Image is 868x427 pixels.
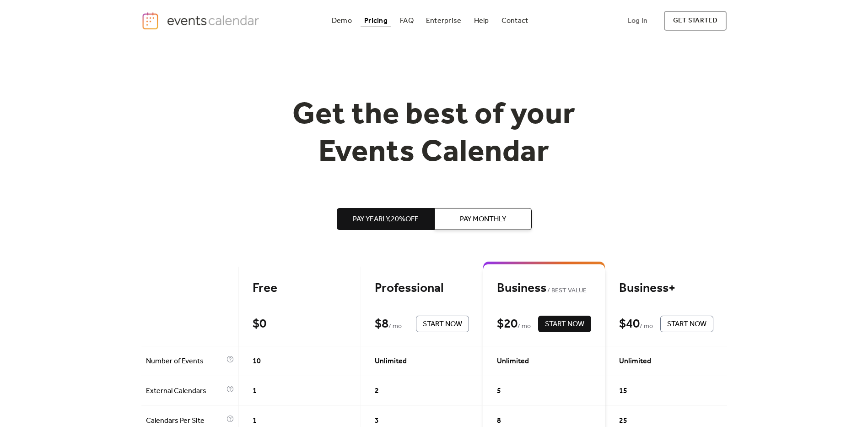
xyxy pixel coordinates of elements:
[146,386,224,397] span: External Calendars
[146,416,224,427] span: Calendars Per Site
[375,356,407,367] span: Unlimited
[640,321,653,332] span: / mo
[416,316,469,332] button: Start Now
[546,285,587,296] span: BEST VALUE
[426,18,461,23] div: Enterprise
[619,356,651,367] span: Unlimited
[146,356,224,367] span: Number of Events
[375,280,469,296] div: Professional
[545,319,584,330] span: Start Now
[422,15,465,27] a: Enterprise
[619,316,640,332] div: $ 40
[497,280,591,296] div: Business
[434,208,532,230] button: Pay Monthly
[667,319,706,330] span: Start Now
[253,356,261,367] span: 10
[400,18,414,23] div: FAQ
[375,416,379,427] span: 3
[619,386,627,397] span: 15
[501,18,528,23] div: Contact
[253,280,347,296] div: Free
[253,386,257,397] span: 1
[375,316,388,332] div: $ 8
[364,18,388,23] div: Pricing
[337,208,434,230] button: Pay Yearly,20%off
[332,18,352,23] div: Demo
[497,416,501,427] span: 8
[664,11,727,31] a: get started
[460,214,506,225] span: Pay Monthly
[538,316,591,332] button: Start Now
[253,316,266,332] div: $ 0
[353,214,418,225] span: Pay Yearly, 20% off
[396,15,417,27] a: FAQ
[619,416,627,427] span: 25
[518,321,531,332] span: / mo
[423,319,462,330] span: Start Now
[618,11,657,31] a: Log In
[474,18,489,23] div: Help
[497,386,501,397] span: 5
[497,356,529,367] span: Unlimited
[259,97,610,171] h1: Get the best of your Events Calendar
[328,15,356,27] a: Demo
[253,416,257,427] span: 1
[361,15,391,27] a: Pricing
[498,15,532,27] a: Contact
[388,321,402,332] span: / mo
[619,280,713,296] div: Business+
[660,316,713,332] button: Start Now
[141,11,262,30] a: home
[497,316,518,332] div: $ 20
[375,386,379,397] span: 2
[470,15,493,27] a: Help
